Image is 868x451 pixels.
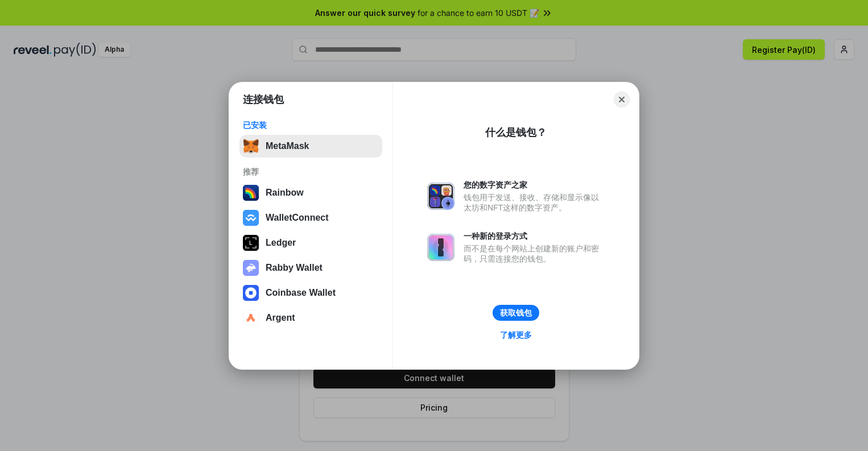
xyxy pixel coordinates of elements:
button: Close [614,92,630,107]
div: WalletConnect [266,213,329,223]
div: Argent [266,313,295,323]
div: 什么是钱包？ [485,126,547,139]
img: svg+xml,%3Csvg%20xmlns%3D%22http%3A%2F%2Fwww.w3.org%2F2000%2Fsvg%22%20fill%3D%22none%22%20viewBox... [427,183,454,210]
img: svg+xml,%3Csvg%20width%3D%2228%22%20height%3D%2228%22%20viewBox%3D%220%200%2028%2028%22%20fill%3D... [243,310,259,326]
div: MetaMask [266,141,309,151]
div: Rainbow [266,188,304,198]
div: 而不是在每个网站上创建新的账户和密码，只需连接您的钱包。 [464,243,605,264]
h1: 连接钱包 [243,93,284,106]
button: WalletConnect [239,206,382,229]
button: Argent [239,307,382,329]
div: Coinbase Wallet [266,288,336,298]
div: 获取钱包 [500,308,532,318]
img: svg+xml,%3Csvg%20width%3D%22120%22%20height%3D%22120%22%20viewBox%3D%220%200%20120%20120%22%20fil... [243,185,259,201]
div: 已安装 [243,120,379,130]
button: Ledger [239,231,382,254]
div: Rabby Wallet [266,263,323,273]
div: 推荐 [243,167,379,177]
button: Rainbow [239,181,382,204]
button: Coinbase Wallet [239,282,382,304]
img: svg+xml,%3Csvg%20width%3D%2228%22%20height%3D%2228%22%20viewBox%3D%220%200%2028%2028%22%20fill%3D... [243,285,259,301]
button: 获取钱包 [493,305,539,321]
div: 了解更多 [500,330,532,340]
img: svg+xml,%3Csvg%20xmlns%3D%22http%3A%2F%2Fwww.w3.org%2F2000%2Fsvg%22%20width%3D%2228%22%20height%3... [243,235,259,251]
div: Ledger [266,238,296,248]
button: MetaMask [239,135,382,158]
div: 您的数字资产之家 [464,180,605,190]
img: svg+xml,%3Csvg%20fill%3D%22none%22%20height%3D%2233%22%20viewBox%3D%220%200%2035%2033%22%20width%... [243,138,259,154]
div: 钱包用于发送、接收、存储和显示像以太坊和NFT这样的数字资产。 [464,192,605,213]
button: Rabby Wallet [239,256,382,279]
img: svg+xml,%3Csvg%20width%3D%2228%22%20height%3D%2228%22%20viewBox%3D%220%200%2028%2028%22%20fill%3D... [243,210,259,226]
img: svg+xml,%3Csvg%20xmlns%3D%22http%3A%2F%2Fwww.w3.org%2F2000%2Fsvg%22%20fill%3D%22none%22%20viewBox... [427,234,454,261]
div: 一种新的登录方式 [464,231,605,241]
img: svg+xml,%3Csvg%20xmlns%3D%22http%3A%2F%2Fwww.w3.org%2F2000%2Fsvg%22%20fill%3D%22none%22%20viewBox... [243,260,259,276]
a: 了解更多 [493,328,539,342]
